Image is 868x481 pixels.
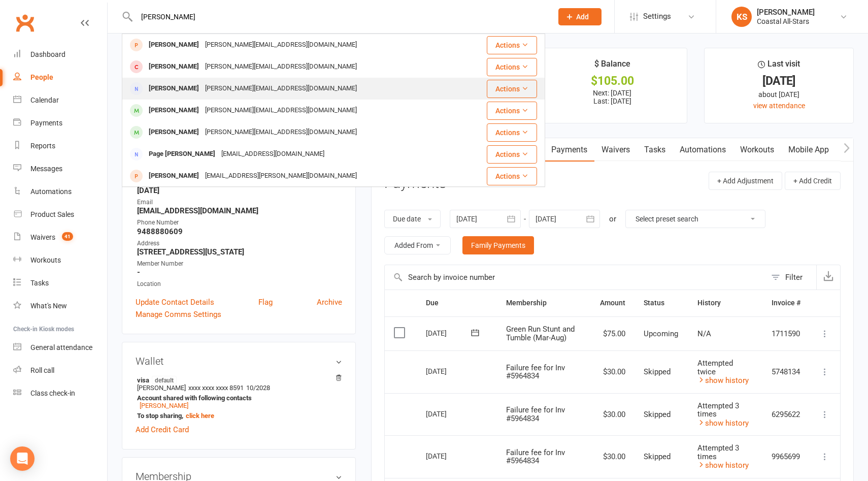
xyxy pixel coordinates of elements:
span: Failure fee for Inv #5964834 [506,448,565,466]
div: [PERSON_NAME] [757,8,815,17]
td: $30.00 [591,393,635,436]
div: [PERSON_NAME] [146,125,202,140]
div: Class check-in [30,389,75,397]
button: Actions [487,80,537,98]
span: Skipped [644,452,671,461]
strong: To stop sharing, [137,412,337,420]
p: Next: [DATE] Last: [DATE] [547,89,678,105]
div: [PERSON_NAME] [146,169,202,183]
a: show history [697,419,749,428]
div: Last visit [758,57,800,76]
a: Automations [13,180,107,203]
div: [PERSON_NAME][EMAIL_ADDRESS][DOMAIN_NAME] [202,38,360,52]
h3: Payments [384,176,446,191]
div: Coastal All-Stars [757,17,815,26]
div: [PERSON_NAME] [146,103,202,118]
button: Actions [487,145,537,164]
a: show history [697,376,749,385]
div: [DATE] [714,76,844,86]
div: Location [137,279,342,289]
a: Waivers [594,138,637,162]
span: Add [576,13,589,21]
div: Dashboard [30,50,65,58]
span: N/A [697,329,711,338]
div: $105.00 [547,76,678,86]
div: General attendance [30,343,92,351]
div: Messages [30,165,62,173]
th: Membership [497,290,591,316]
a: Manage Comms Settings [136,308,221,320]
td: 6295622 [762,393,810,436]
button: Actions [487,36,537,54]
span: 10/2028 [246,384,270,392]
strong: 9488880609 [137,227,342,236]
span: Upcoming [644,329,678,338]
div: Workouts [30,256,61,264]
div: [PERSON_NAME][EMAIL_ADDRESS][DOMAIN_NAME] [202,125,360,140]
button: Actions [487,102,537,120]
a: Payments [544,138,594,162]
a: Automations [673,138,733,162]
span: Settings [643,5,671,28]
button: Due date [384,210,441,228]
td: 5748134 [762,350,810,393]
a: Tasks [13,272,107,295]
a: Mobile App [781,138,836,162]
a: Waivers 41 [13,226,107,249]
th: Due [417,290,497,316]
div: Product Sales [30,210,74,218]
button: Actions [487,58,537,76]
a: Reports [13,135,107,157]
span: Failure fee for Inv #5964834 [506,363,565,381]
div: or [609,213,616,225]
div: Address [137,239,342,248]
td: 1711590 [762,316,810,351]
span: Attempted twice [697,359,733,376]
a: view attendance [753,102,805,110]
a: Roll call [13,359,107,382]
a: People [13,66,107,89]
a: Archive [317,296,342,308]
button: Filter [766,265,816,290]
div: Roll call [30,366,54,374]
a: General attendance kiosk mode [13,336,107,359]
div: [PERSON_NAME][EMAIL_ADDRESS][DOMAIN_NAME] [202,59,360,74]
a: Dashboard [13,43,107,66]
a: Payments [13,112,107,135]
span: Skipped [644,367,671,376]
a: Clubworx [12,10,38,36]
div: Waivers [30,233,55,241]
button: Added From [384,236,451,254]
td: $75.00 [591,316,635,351]
strong: [STREET_ADDRESS][US_STATE] [137,247,342,256]
div: Tasks [30,279,49,287]
a: Workouts [733,138,781,162]
strong: - [137,268,342,277]
span: 41 [62,232,73,241]
a: Product Sales [13,203,107,226]
div: about [DATE] [714,89,844,100]
th: History [688,290,762,316]
div: [DATE] [426,406,473,422]
div: [DATE] [426,363,473,379]
div: Automations [30,187,72,196]
div: [EMAIL_ADDRESS][PERSON_NAME][DOMAIN_NAME] [202,169,360,183]
li: [PERSON_NAME] [136,374,342,421]
a: show history [697,461,749,470]
a: Calendar [13,89,107,112]
h3: Wallet [136,356,342,367]
td: 9965699 [762,435,810,478]
th: Amount [591,290,635,316]
a: click here [186,412,214,420]
div: People [30,73,53,81]
div: Phone Number [137,218,342,228]
a: Tasks [637,138,673,162]
button: Actions [487,123,537,142]
td: $30.00 [591,350,635,393]
span: Green Run Stunt and Tumble (Mar-Aug) [506,325,575,342]
div: Payments [30,119,62,127]
span: Failure fee for Inv #5964834 [506,405,565,423]
strong: [DATE] [137,186,342,195]
a: Flag [258,296,273,308]
div: Member Number [137,259,342,269]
